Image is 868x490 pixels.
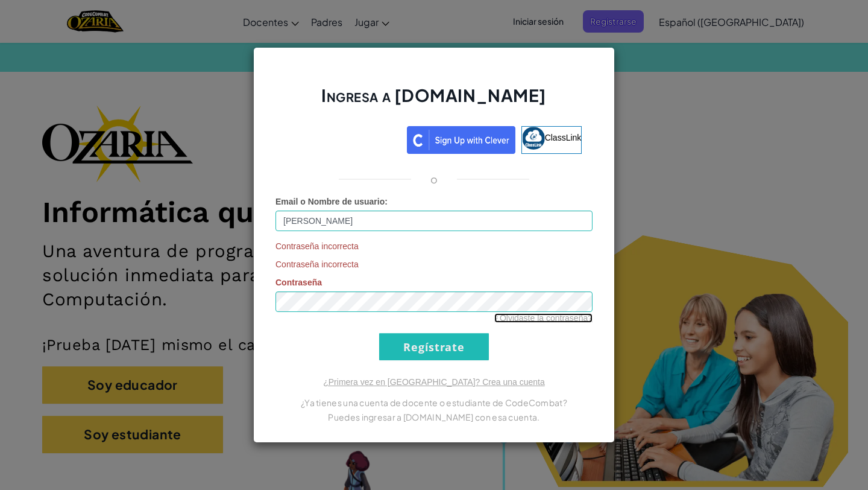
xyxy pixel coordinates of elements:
[545,133,582,142] span: ClassLink
[275,84,593,119] h2: Ingresa a [DOMAIN_NAME]
[494,313,593,323] a: ¿Olvidaste la contraseña?
[275,410,593,424] p: Puedes ingresar a [DOMAIN_NAME] con esa cuenta.
[275,395,593,410] p: ¿Ya tienes una cuenta de docente o estudiante de CodeCombat?
[275,196,388,208] label: :
[323,377,545,387] a: ¿Primera vez en [GEOGRAPHIC_DATA]? Crea una cuenta
[522,127,545,150] img: classlink-logo-small.png
[379,333,489,360] input: Regístrate
[407,126,515,154] img: clever_sso_button@2x.png
[275,278,322,287] span: Contraseña
[275,240,593,252] span: Contraseña incorrecta
[275,197,385,206] span: Email o Nombre de usuario
[280,125,407,151] iframe: Botón de Acceder con Google
[275,258,593,270] span: Contraseña incorrecta
[430,172,438,186] p: o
